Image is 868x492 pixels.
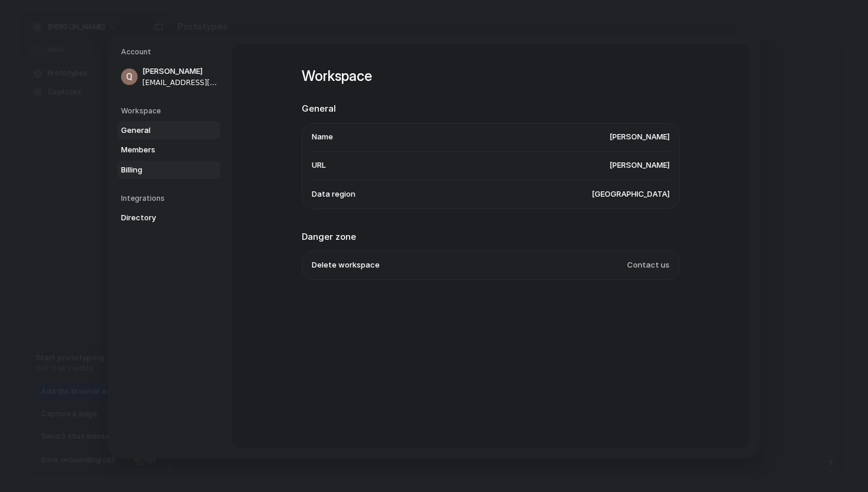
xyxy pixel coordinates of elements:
[312,259,380,271] span: Delete workspace
[118,141,220,159] a: Members
[627,259,670,271] span: Contact us
[312,131,333,143] span: Name
[609,131,670,143] span: [PERSON_NAME]
[302,102,680,116] h2: General
[118,62,220,92] a: [PERSON_NAME][EMAIL_ADDRESS][DOMAIN_NAME]
[118,208,220,227] a: Directory
[609,159,670,171] span: [PERSON_NAME]
[312,159,326,171] span: URL
[121,47,220,57] h5: Account
[592,188,670,200] span: [GEOGRAPHIC_DATA]
[121,106,220,116] h5: Workspace
[302,230,680,244] h2: Danger zone
[118,161,220,180] a: Billing
[121,144,197,156] span: Members
[121,164,197,176] span: Billing
[312,188,355,200] span: Data region
[142,77,218,88] span: [EMAIL_ADDRESS][DOMAIN_NAME]
[118,121,220,140] a: General
[121,212,197,224] span: Directory
[121,125,197,136] span: General
[121,193,220,204] h5: Integrations
[142,66,218,77] span: [PERSON_NAME]
[302,66,680,87] h1: Workspace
